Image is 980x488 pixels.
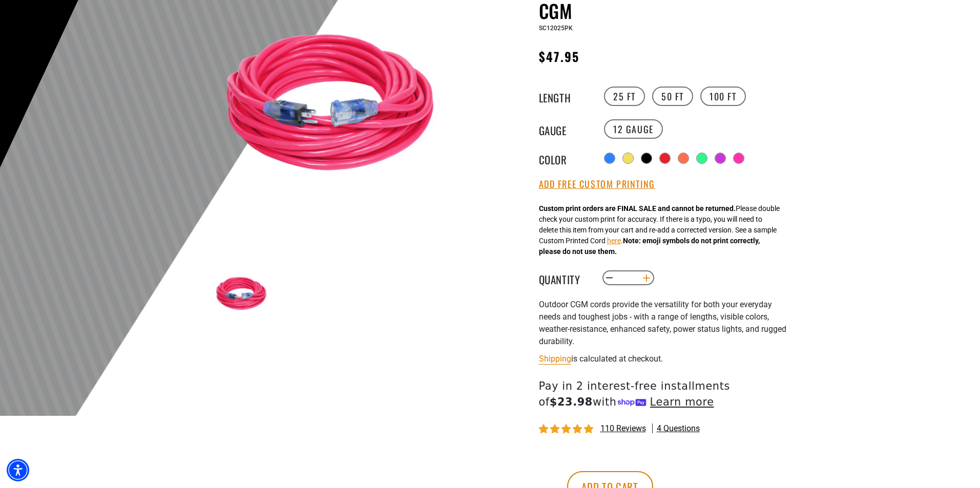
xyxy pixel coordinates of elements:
label: Quantity [539,271,590,285]
strong: Custom print orders are FINAL SALE and cannot be returned. [539,204,736,213]
a: Shipping [539,354,571,364]
span: $47.95 [539,47,579,66]
label: 100 FT [700,87,746,106]
div: Please double check your custom print for accuracy. If there is a typo, you will need to delete t... [539,203,780,257]
span: 4.81 stars [539,425,595,434]
span: Outdoor CGM cords provide the versatility for both your everyday needs and toughest jobs - with a... [539,300,786,346]
strong: Note: emoji symbols do not print correctly, please do not use them. [539,237,760,256]
legend: Gauge [539,122,590,136]
label: 25 FT [604,87,645,106]
legend: Length [539,90,590,103]
span: SC12025PK [539,25,573,32]
img: Pink [213,265,273,324]
div: Accessibility Menu [7,459,29,481]
label: 50 FT [652,87,693,106]
button: here [607,236,621,246]
button: Add Free Custom Printing [539,179,655,190]
span: 110 reviews [600,423,646,433]
span: 4 questions [657,423,700,434]
div: is calculated at checkout. [539,352,790,366]
legend: Color [539,152,590,165]
label: 12 Gauge [604,119,663,139]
